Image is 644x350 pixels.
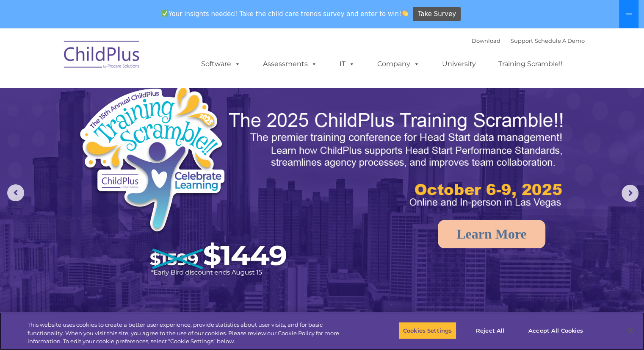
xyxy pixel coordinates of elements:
div: This website uses cookies to create a better user experience, provide statistics about user visit... [28,321,354,346]
a: Company [369,56,428,72]
img: 👏 [402,10,408,17]
button: Accept All Cookies [524,322,588,339]
font: | [472,37,585,44]
button: Close [621,321,640,340]
button: Reject All [464,322,517,339]
span: Last name [118,56,144,62]
a: IT [331,56,363,72]
span: Your insights needed! Take the child care trends survey and enter to win! [158,6,412,22]
img: ChildPlus by Procare Solutions [60,35,144,77]
a: Support [511,37,533,44]
button: Cookies Settings [398,322,456,339]
span: Take Survey [418,7,456,22]
a: Learn More [438,220,545,248]
a: Take Survey [413,7,461,22]
span: Phone number [118,91,154,97]
a: Schedule A Demo [535,37,585,44]
a: University [434,56,484,72]
a: Assessments [254,56,326,72]
a: Download [472,37,500,44]
a: Training Scramble!! [490,56,571,72]
a: Software [193,56,249,72]
img: ✅ [162,10,168,17]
